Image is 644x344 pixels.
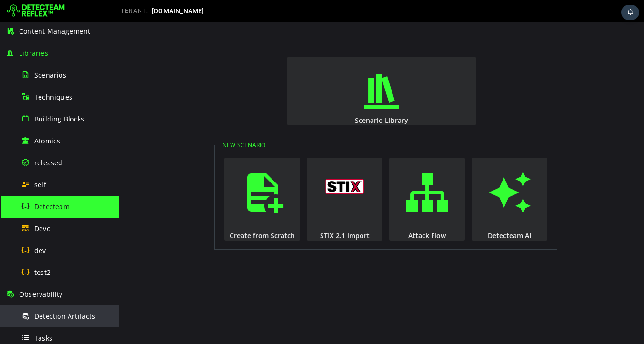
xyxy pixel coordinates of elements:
img: logo_stix.svg [206,157,245,172]
div: Task Notifications [621,5,639,20]
span: Scenarios [34,71,66,80]
button: STIX 2.1 import [188,136,263,219]
span: Devo [34,224,50,233]
button: Detecteam AI [352,136,428,219]
button: Scenario Library [168,35,357,103]
span: dev [34,246,46,255]
span: self [34,180,46,189]
span: released [34,158,63,167]
div: STIX 2.1 import [187,209,264,218]
div: Create from Scratch [104,209,182,218]
span: Detecteam [34,202,70,211]
span: Building Blocks [34,114,84,123]
div: Scenario Library [167,94,358,103]
span: Detection Artifacts [34,312,95,321]
span: Atomics [34,136,60,145]
button: Attack Flow [270,136,346,219]
span: Libraries [19,49,48,58]
div: Detecteam AI [352,209,429,218]
div: Attack Flow [269,209,347,218]
span: test2 [34,268,50,277]
span: Content Management [19,27,91,36]
span: [DOMAIN_NAME] [152,7,204,15]
span: TENANT: [121,8,148,14]
span: Observability [19,290,63,299]
span: Techniques [34,92,72,101]
img: Detecteam logo [7,3,65,19]
button: Create from Scratch [105,136,181,219]
legend: New Scenario [100,119,150,127]
span: Tasks [34,334,52,343]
